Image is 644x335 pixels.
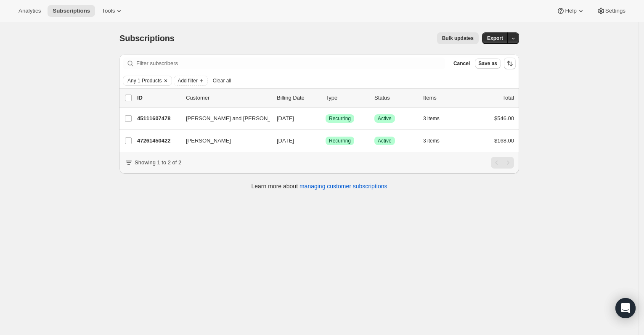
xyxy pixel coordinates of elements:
button: Export [482,32,508,44]
span: 3 items [423,137,440,144]
span: 3 items [423,115,440,122]
div: 45111607478[PERSON_NAME] and [PERSON_NAME][DATE]SuccessRecurringSuccessActive3 items$546.00 [137,113,514,124]
span: [DATE] [277,137,294,144]
span: Save as [478,60,497,67]
button: Settings [592,5,631,17]
span: Export [487,35,503,42]
span: [DATE] [277,115,294,121]
span: Subscriptions [119,34,175,43]
button: [PERSON_NAME] and [PERSON_NAME] [181,112,265,125]
p: 47261450422 [137,137,179,145]
button: Save as [475,58,501,69]
button: Clear [162,76,170,85]
span: $168.00 [494,137,514,144]
span: $546.00 [494,115,514,121]
button: Any 1 Products [123,76,162,85]
p: Showing 1 to 2 of 2 [135,158,181,167]
input: Filter subscribers [136,58,445,69]
span: [PERSON_NAME] [186,137,231,145]
button: Tools [97,5,128,17]
button: Cancel [450,58,473,69]
div: Open Intercom Messenger [615,298,636,318]
p: Status [374,94,416,102]
button: Analytics [13,5,46,17]
button: Help [551,5,590,17]
span: Bulk updates [442,35,474,42]
div: Type [326,94,368,102]
span: [PERSON_NAME] and [PERSON_NAME] [186,114,288,123]
div: Items [423,94,465,102]
span: Help [565,8,576,14]
p: ID [137,94,179,102]
p: Learn more about [252,182,387,190]
p: 45111607478 [137,114,179,123]
button: [PERSON_NAME] [181,134,265,148]
p: Total [503,94,514,102]
span: Subscriptions [53,8,90,14]
span: Recurring [329,115,351,122]
button: 3 items [423,113,449,124]
button: Sort the results [504,58,516,69]
span: Active [378,137,392,144]
span: Add filter [178,77,197,84]
button: Bulk updates [437,32,479,44]
button: 3 items [423,135,449,147]
nav: Pagination [491,157,514,169]
a: managing customer subscriptions [299,183,387,190]
button: Add filter [174,76,207,86]
button: Clear all [209,76,235,86]
div: 47261450422[PERSON_NAME][DATE]SuccessRecurringSuccessActive3 items$168.00 [137,135,514,147]
span: Settings [605,8,625,14]
span: Clear all [213,77,231,84]
span: Recurring [329,137,351,144]
span: Tools [102,8,115,14]
p: Customer [186,94,270,102]
div: IDCustomerBilling DateTypeStatusItemsTotal [137,94,514,102]
p: Billing Date [277,94,319,102]
button: Subscriptions [48,5,95,17]
span: Cancel [453,60,470,67]
span: Analytics [19,8,41,14]
span: Any 1 Products [127,77,162,84]
span: Active [378,115,392,122]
